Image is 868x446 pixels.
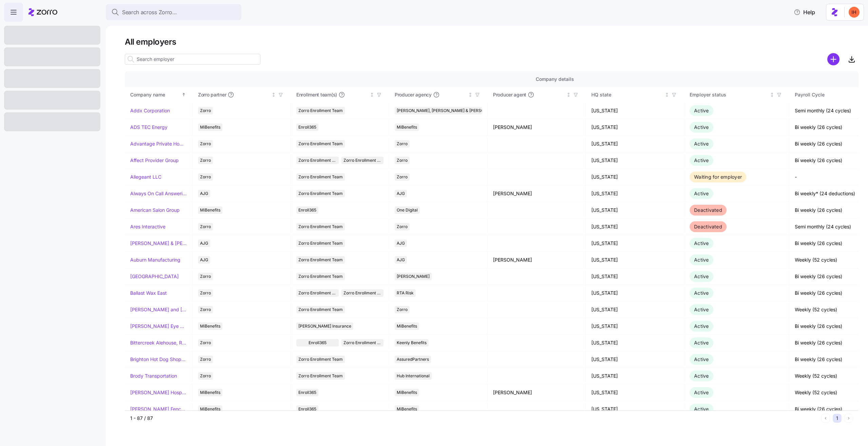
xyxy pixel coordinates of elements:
[821,414,830,423] button: Previous page
[298,289,337,297] span: Zorro Enrollment Team
[130,290,167,296] a: Ballast Wax East
[397,157,408,164] span: Zorro
[200,107,211,114] span: Zorro
[298,206,316,214] span: Enroll365
[298,240,343,247] span: Zorro Enrollment Team
[833,414,842,423] button: 1
[200,289,211,297] span: Zorro
[586,285,684,302] td: [US_STATE]
[397,223,408,230] span: Zorro
[397,173,408,181] span: Zorro
[298,157,337,164] span: Zorro Enrollment Team
[586,235,684,252] td: [US_STATE]
[694,373,709,379] span: Active
[488,87,586,103] th: Producer agentNot sorted
[395,91,432,98] span: Producer agency
[397,372,430,380] span: Hub International
[586,351,684,368] td: [US_STATE]
[586,87,684,103] th: HQ stateNot sorted
[130,323,187,330] a: [PERSON_NAME] Eye Associates
[343,157,382,164] span: Zorro Enrollment Experts
[130,389,187,396] a: [PERSON_NAME] Hospitality
[397,240,405,247] span: AJG
[291,87,389,103] th: Enrollment team(s)Not sorted
[200,356,211,363] span: Zorro
[200,190,208,197] span: AJG
[586,185,684,202] td: [US_STATE]
[694,191,709,196] span: Active
[298,256,343,264] span: Zorro Enrollment Team
[694,389,709,395] span: Active
[694,124,709,130] span: Active
[200,140,211,148] span: Zorro
[130,306,187,313] a: [PERSON_NAME] and [PERSON_NAME]'s Furniture
[200,389,220,396] span: MiBenefits
[200,372,211,380] span: Zorro
[130,240,187,247] a: [PERSON_NAME] & [PERSON_NAME]'s
[694,224,722,229] span: Deactivated
[106,4,241,20] button: Search across Zorro...
[298,322,351,330] span: [PERSON_NAME] Insurance
[130,406,187,412] a: [PERSON_NAME] Fence Company
[397,273,430,280] span: [PERSON_NAME]
[794,8,815,16] span: Help
[694,174,742,180] span: Waiting for employer
[694,340,709,345] span: Active
[298,223,343,230] span: Zorro Enrollment Team
[122,8,177,17] span: Search across Zorro...
[298,372,343,380] span: Zorro Enrollment Team
[370,92,374,97] div: Not sorted
[397,107,502,114] span: [PERSON_NAME], [PERSON_NAME] & [PERSON_NAME]
[298,124,316,131] span: Enroll365
[586,335,684,351] td: [US_STATE]
[488,185,586,202] td: [PERSON_NAME]
[298,107,343,114] span: Zorro Enrollment Team
[271,92,276,97] div: Not sorted
[694,406,709,412] span: Active
[200,173,211,181] span: Zorro
[130,339,187,346] a: Bittercreek Alehouse, Red Feather Lounge, Diablo & Sons Saloon
[198,91,226,98] span: Zorro partner
[397,124,417,131] span: MiBenefits
[125,37,859,47] h1: All employers
[397,306,408,313] span: Zorro
[694,257,709,263] span: Active
[488,252,586,268] td: [PERSON_NAME]
[130,273,179,280] a: [GEOGRAPHIC_DATA]
[788,5,821,19] button: Help
[849,7,860,18] img: f3711480c2c985a33e19d88a07d4c111
[298,190,343,197] span: Zorro Enrollment Team
[130,124,167,131] a: ADS TEC Energy
[130,107,170,114] a: Addx Corporation
[130,207,180,214] a: American Salon Group
[397,256,405,264] span: AJG
[694,356,709,362] span: Active
[298,389,316,396] span: Enroll365
[586,252,684,268] td: [US_STATE]
[125,87,193,103] th: Company nameSorted ascending
[795,91,867,98] div: Payroll Cycle
[130,373,177,379] a: Brody Transportation
[586,219,684,235] td: [US_STATE]
[309,339,327,347] span: Enroll365
[694,157,709,163] span: Active
[200,405,220,413] span: MiBenefits
[130,140,187,147] a: Advantage Private Home Care
[586,401,684,418] td: [US_STATE]
[298,356,343,363] span: Zorro Enrollment Team
[694,207,722,213] span: Deactivated
[200,240,208,247] span: AJG
[827,53,840,65] svg: add icon
[694,323,709,329] span: Active
[694,273,709,279] span: Active
[298,273,343,280] span: Zorro Enrollment Team
[298,173,343,181] span: Zorro Enrollment Team
[586,103,684,119] td: [US_STATE]
[488,119,586,136] td: [PERSON_NAME]
[130,190,187,197] a: Always On Call Answering Service
[586,302,684,318] td: [US_STATE]
[844,414,853,423] button: Next page
[397,289,414,297] span: RTA Risk
[397,389,417,396] span: MiBenefits
[586,202,684,219] td: [US_STATE]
